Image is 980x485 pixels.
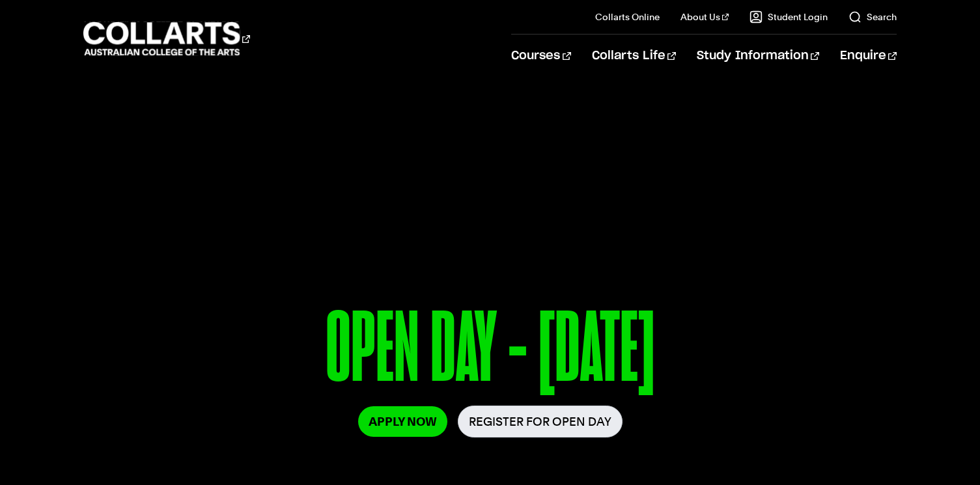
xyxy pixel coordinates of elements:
[749,10,828,23] a: Student Login
[358,406,447,437] a: Apply Now
[83,20,250,57] div: Go to homepage
[511,35,570,77] a: Courses
[104,298,875,406] p: OPEN DAY - [DATE]
[697,35,819,77] a: Study Information
[680,10,729,23] a: About Us
[840,35,897,77] a: Enquire
[848,10,897,23] a: Search
[595,10,660,23] a: Collarts Online
[592,35,676,77] a: Collarts Life
[458,406,623,437] a: Register for Open Day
